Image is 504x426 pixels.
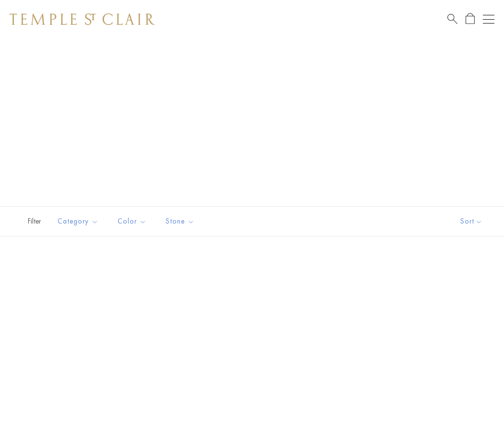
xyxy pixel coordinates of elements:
[483,13,494,25] button: Open navigation
[466,13,475,25] a: Open Shopping Bag
[439,207,504,236] button: Show sort by
[158,211,202,232] button: Stone
[161,215,202,227] span: Stone
[53,215,106,227] span: Category
[10,13,155,25] img: Temple St. Clair
[50,211,106,232] button: Category
[447,13,457,25] a: Search
[110,211,154,232] button: Color
[113,215,154,227] span: Color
